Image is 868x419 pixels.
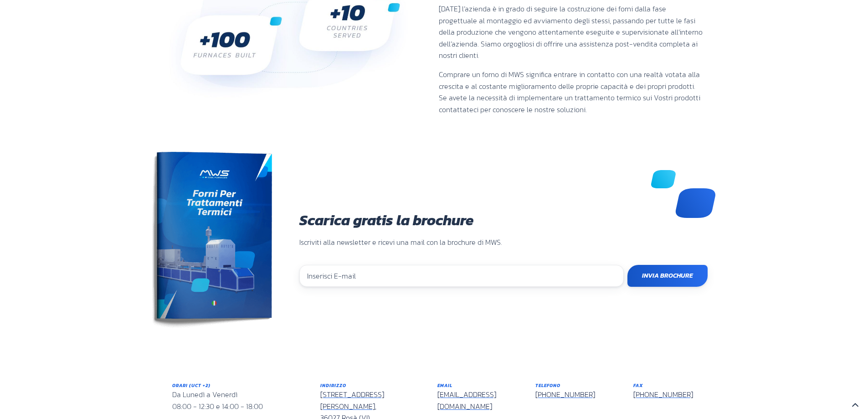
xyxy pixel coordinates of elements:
[651,170,715,218] img: mws decorazioni
[439,3,703,62] p: [DATE] l’azienda è in grado di seguire la costruzione dei forni dalla fase progettuale al montagg...
[439,69,703,115] p: Comprare un forno di MWS significa entrare in contatto con una realtà votata alla crescita e al c...
[320,382,424,389] h6: Indirizzo
[633,389,693,400] a: [PHONE_NUMBER]
[633,382,696,389] h6: Fax
[299,265,624,287] input: Inserisci E-mail
[299,213,708,228] h3: Scarica gratis la brochure
[172,389,263,412] span: Da Lunedì a Venerdì 08:00 - 12:30 e 14:00 - 18:00
[172,382,307,389] h6: Orari (UCT +2)
[627,265,708,287] input: Invia Brochure
[437,382,522,389] h6: Email
[437,389,496,412] a: [EMAIL_ADDRESS][DOMAIN_NAME]
[299,237,708,248] p: Iscriviti alla newsletter e ricevi una mail con la brochure di MWS.
[535,382,620,389] h6: Telefono
[535,389,595,400] a: [PHONE_NUMBER]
